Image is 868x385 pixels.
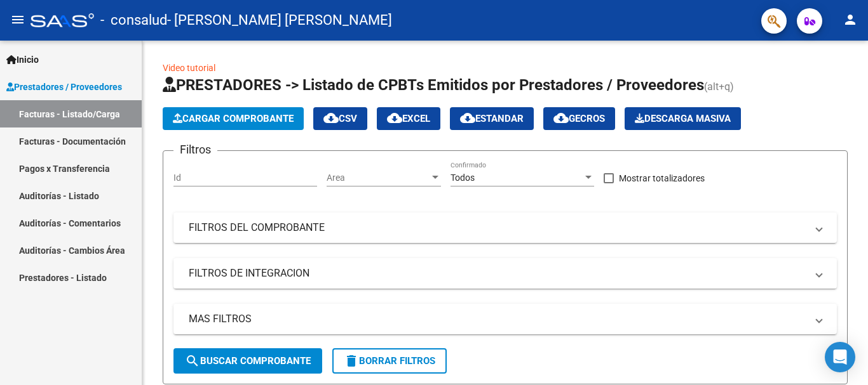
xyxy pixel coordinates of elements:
span: - [PERSON_NAME] [PERSON_NAME] [167,6,392,34]
button: Gecros [543,107,615,130]
span: Todos [451,173,475,183]
button: Cargar Comprobante [163,107,304,130]
button: Buscar Comprobante [173,348,322,374]
span: Descarga Masiva [635,113,731,124]
span: (alt+q) [704,81,734,93]
mat-icon: cloud_download [553,110,569,126]
mat-icon: cloud_download [460,110,475,126]
button: EXCEL [377,107,440,130]
span: EXCEL [387,113,430,124]
span: Area [327,173,430,183]
button: Estandar [450,107,534,130]
mat-expansion-panel-header: MAS FILTROS [173,304,837,334]
app-download-masive: Descarga masiva de comprobantes (adjuntos) [625,107,741,130]
span: Mostrar totalizadores [619,171,705,186]
mat-icon: search [185,353,200,369]
a: Video tutorial [163,63,215,73]
div: Open Intercom Messenger [825,342,855,372]
mat-expansion-panel-header: FILTROS DEL COMPROBANTE [173,212,837,243]
button: CSV [313,107,367,130]
span: CSV [323,113,357,124]
mat-icon: cloud_download [323,110,339,126]
mat-expansion-panel-header: FILTROS DE INTEGRACION [173,258,837,289]
mat-icon: cloud_download [387,110,402,126]
mat-icon: menu [10,12,25,27]
mat-panel-title: FILTROS DEL COMPROBANTE [189,221,806,235]
mat-icon: person [843,12,858,27]
span: Estandar [460,113,524,124]
span: Buscar Comprobante [185,355,311,367]
mat-panel-title: MAS FILTROS [189,312,806,326]
span: Gecros [553,113,605,124]
span: PRESTADORES -> Listado de CPBTs Emitidos por Prestadores / Proveedores [163,76,704,94]
button: Descarga Masiva [625,107,741,130]
span: Borrar Filtros [344,355,435,367]
mat-icon: delete [344,353,359,369]
span: - consalud [100,6,167,34]
mat-panel-title: FILTROS DE INTEGRACION [189,266,806,280]
h3: Filtros [173,141,217,159]
span: Prestadores / Proveedores [6,80,122,94]
span: Inicio [6,53,39,67]
span: Cargar Comprobante [173,113,294,124]
button: Borrar Filtros [332,348,447,374]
